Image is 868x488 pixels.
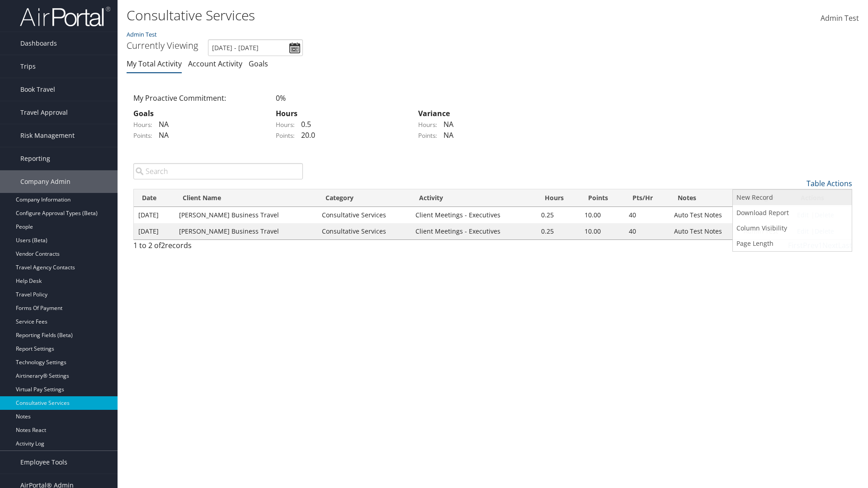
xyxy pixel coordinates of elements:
[20,78,55,101] span: Book Travel
[20,55,36,78] span: Trips
[733,205,852,221] a: Download Report
[20,170,71,193] span: Company Admin
[20,6,110,27] img: airportal-logo.png
[733,236,852,251] a: Page Length
[20,451,67,474] span: Employee Tools
[20,32,57,55] span: Dashboards
[20,101,68,124] span: Travel Approval
[733,190,852,205] a: New Record
[733,221,852,236] a: Column Visibility
[20,147,50,170] span: Reporting
[20,124,75,147] span: Risk Management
